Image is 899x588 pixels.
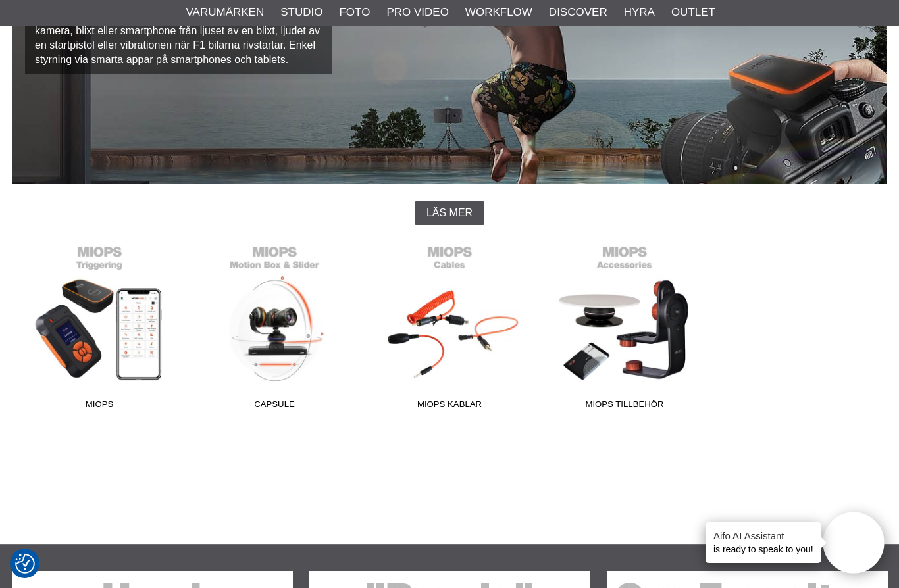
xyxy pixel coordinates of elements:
span: CAPSULE [187,398,362,416]
a: Pro Video [386,4,448,21]
a: Varumärken [186,4,265,21]
span: Läs mer [426,207,473,219]
a: Foto [339,4,370,21]
img: Revisit consent button [15,554,35,574]
a: MIOPS [12,238,187,416]
span: MIOPS Tillbehör [537,398,712,416]
a: Workflow [465,4,532,21]
a: Discover [549,4,607,21]
button: Samtyckesinställningar [15,552,35,576]
a: Studio [280,4,322,21]
h4: Aifo AI Assistant [713,529,813,543]
a: Hyra [624,4,655,21]
div: is ready to speak to you! [706,522,821,563]
span: MIOPS [12,398,187,416]
span: MIOPS Kablar [362,398,537,416]
a: CAPSULE [187,238,362,416]
a: Outlet [671,4,715,21]
a: MIOPS Tillbehör [537,238,712,416]
a: MIOPS Kablar [362,238,537,416]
